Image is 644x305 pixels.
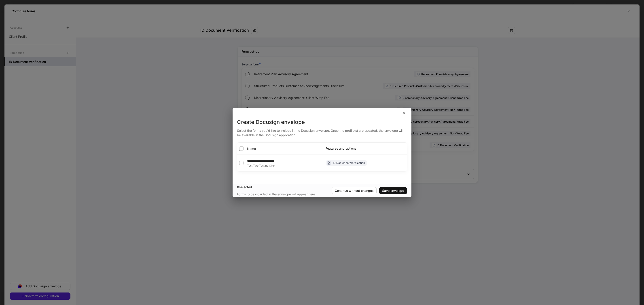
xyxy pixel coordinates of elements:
[335,189,374,192] div: Continue without changes
[247,164,276,167] div: ,
[322,143,407,155] th: Features and options
[237,119,407,126] div: Create Docusign envelope
[382,189,404,192] div: Save envelope
[237,192,315,196] div: Forms to be included in the envelope will appear here
[237,185,332,189] div: 0 selected
[259,164,276,167] span: Testing Client
[379,187,407,194] button: Save envelope
[333,161,365,165] div: ID Document Verification
[237,126,407,137] div: Select the forms you'd like to include in the Docusign envelope. Once the profile(s) are updated,...
[247,146,256,151] span: Name
[332,187,377,194] button: Continue without changes
[247,164,258,167] span: Test Two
